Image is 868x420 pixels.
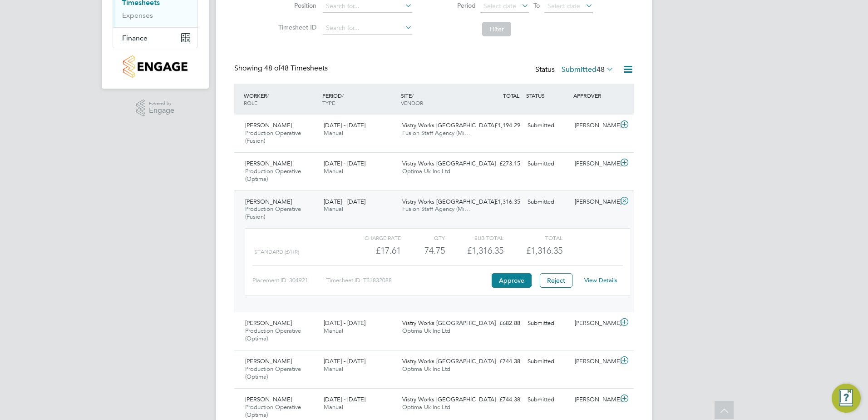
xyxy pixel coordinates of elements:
[122,11,153,20] a: Expenses
[245,327,301,342] span: Production Operative (Optima)
[477,195,524,210] div: £1,316.35
[597,65,605,74] span: 48
[245,129,301,145] span: Production Operative (Fusion)
[524,392,571,407] div: Submitted
[234,64,330,73] div: Showing
[402,121,496,129] span: Vistry Works [GEOGRAPHIC_DATA]
[245,395,292,403] span: [PERSON_NAME]
[477,316,524,331] div: £682.88
[571,118,618,133] div: [PERSON_NAME]
[324,403,343,411] span: Manual
[245,205,301,220] span: Production Operative (Fusion)
[342,243,401,258] div: £17.61
[526,245,562,256] span: £1,316.35
[482,22,511,36] button: Filter
[402,403,450,411] span: Optima Uk Inc Ltd
[402,319,496,327] span: Vistry Works [GEOGRAPHIC_DATA]
[571,87,618,104] div: APPROVER
[320,87,399,111] div: PERIOD
[342,232,401,243] div: Charge rate
[323,22,412,35] input: Search for...
[571,392,618,407] div: [PERSON_NAME]
[402,167,450,175] span: Optima Uk Inc Ltd
[252,273,326,288] div: Placement ID: 304921
[571,354,618,369] div: [PERSON_NAME]
[113,28,197,48] button: Finance
[245,403,301,419] span: Production Operative (Optima)
[245,319,292,327] span: [PERSON_NAME]
[524,354,571,369] div: Submitted
[149,100,174,107] span: Powered by
[322,99,335,106] span: TYPE
[267,92,269,99] span: /
[245,365,301,380] span: Production Operative (Optima)
[245,160,292,167] span: [PERSON_NAME]
[571,316,618,331] div: [PERSON_NAME]
[326,273,489,288] div: Timesheet ID: TS1832088
[524,156,571,171] div: Submitted
[445,243,503,258] div: £1,316.35
[122,34,148,42] span: Finance
[477,354,524,369] div: £744.38
[242,87,320,111] div: WORKER
[547,2,580,10] span: Select date
[445,232,503,243] div: Sub Total
[245,167,301,183] span: Production Operative (Optima)
[402,365,450,373] span: Optima Uk Inc Ltd
[245,357,292,365] span: [PERSON_NAME]
[402,198,496,205] span: Vistry Works [GEOGRAPHIC_DATA]
[324,357,365,365] span: [DATE] - [DATE]
[342,92,344,99] span: /
[324,319,365,327] span: [DATE] - [DATE]
[399,87,477,111] div: SITE
[402,327,450,335] span: Optima Uk Inc Ltd
[264,64,281,73] span: 48 of
[524,195,571,210] div: Submitted
[324,365,343,373] span: Manual
[832,384,861,413] button: Engage Resource Center
[324,395,365,403] span: [DATE] - [DATE]
[401,99,423,106] span: VENDOR
[412,92,414,99] span: /
[276,23,316,31] label: Timesheet ID
[244,99,257,106] span: ROLE
[324,198,365,205] span: [DATE] - [DATE]
[562,65,614,74] label: Submitted
[584,276,617,284] a: View Details
[477,392,524,407] div: £744.38
[402,205,470,213] span: Fusion Staff Agency (Mi…
[324,205,343,213] span: Manual
[324,160,365,167] span: [DATE] - [DATE]
[149,107,174,115] span: Engage
[113,55,198,78] a: Go to home page
[492,273,532,288] button: Approve
[524,87,571,104] div: STATUS
[264,64,328,73] span: 48 Timesheets
[324,167,343,175] span: Manual
[402,395,496,403] span: Vistry Works [GEOGRAPHIC_DATA]
[503,232,562,243] div: Total
[503,92,519,99] span: TOTAL
[245,198,292,205] span: [PERSON_NAME]
[402,160,496,167] span: Vistry Works [GEOGRAPHIC_DATA]
[254,249,299,255] span: Standard (£/HR)
[402,129,470,137] span: Fusion Staff Agency (Mi…
[524,118,571,133] div: Submitted
[401,232,445,243] div: QTY
[535,64,616,76] div: Status
[123,55,187,78] img: countryside-properties-logo-retina.png
[571,195,618,210] div: [PERSON_NAME]
[402,357,496,365] span: Vistry Works [GEOGRAPHIC_DATA]
[324,121,365,129] span: [DATE] - [DATE]
[524,316,571,331] div: Submitted
[477,156,524,171] div: £273.15
[136,100,175,117] a: Powered byEngage
[245,121,292,129] span: [PERSON_NAME]
[276,1,316,10] label: Position
[571,156,618,171] div: [PERSON_NAME]
[324,129,343,137] span: Manual
[435,1,476,10] label: Period
[477,118,524,133] div: £1,194.29
[483,2,516,10] span: Select date
[401,243,445,258] div: 74.75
